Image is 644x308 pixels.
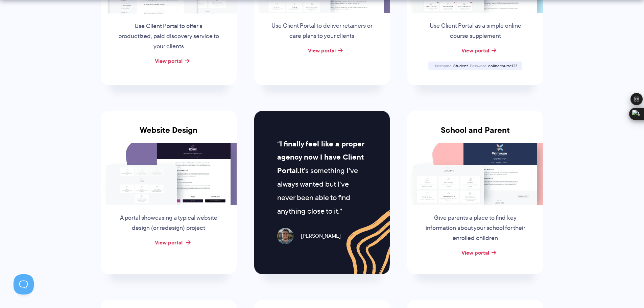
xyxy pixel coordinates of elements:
h3: School and Parent [407,125,543,143]
strong: I finally feel like a proper agency now I have Client Portal. [277,138,364,176]
span: onlinecourse123 [488,63,517,69]
p: Use Client Portal to offer a productized, paid discovery service to your clients [117,21,220,52]
iframe: Toggle Customer Support [14,274,34,294]
a: View portal [461,248,489,257]
p: A portal showcasing a typical website design (or redesign) project [117,213,220,233]
span: Password [470,63,487,69]
span: Student [453,63,468,69]
p: Use Client Portal to deliver retainers or care plans to your clients [270,21,373,41]
h3: Website Design [101,125,237,143]
a: View portal [155,57,183,65]
p: Give parents a place to find key information about your school for their enrolled children [424,213,527,243]
a: View portal [461,46,489,54]
p: It’s something I’ve always wanted but I’ve never been able to find anything close to it. [277,137,367,218]
span: [PERSON_NAME] [296,231,341,241]
a: View portal [155,238,183,246]
span: Username [433,63,452,69]
p: Use Client Portal as a simple online course supplement [424,21,527,41]
a: View portal [308,46,336,54]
